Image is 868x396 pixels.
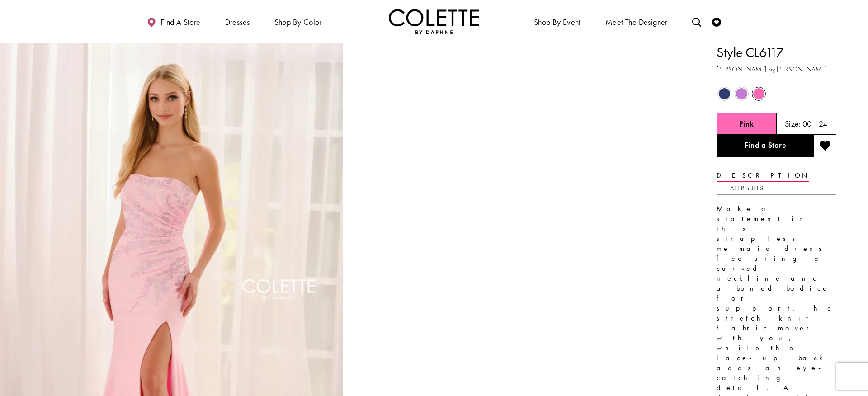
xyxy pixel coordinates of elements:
video: Style CL6117 Colette by Daphne #1 autoplay loop mute video [347,43,690,214]
button: Add to wishlist [814,135,836,157]
div: Product color controls state depends on size chosen [717,85,836,103]
span: Meet the designer [605,18,668,27]
div: Navy Blue [717,86,732,102]
a: Description [717,169,809,182]
img: Colette by Daphne [389,9,479,34]
div: Pink [751,86,767,102]
h1: Style CL6117 [717,43,836,62]
a: Find a Store [717,135,814,157]
h5: 00 - 24 [802,119,828,128]
span: Shop by color [274,18,322,27]
span: Find a store [160,18,201,27]
a: Check Wishlist [710,9,723,34]
span: Shop By Event [534,18,581,27]
span: Size: [785,118,801,129]
a: Visit Home Page [389,9,479,34]
span: Shop by color [272,9,324,34]
span: Shop By Event [532,9,583,34]
h3: [PERSON_NAME] by [PERSON_NAME] [717,64,836,75]
span: Dresses [223,9,252,34]
a: Attributes [730,182,764,195]
a: Toggle search [690,9,703,34]
h5: Chosen color [739,119,754,128]
span: Dresses [225,18,250,27]
a: Find a store [145,9,203,34]
div: Orchid [734,86,750,102]
a: Meet the designer [603,9,670,34]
